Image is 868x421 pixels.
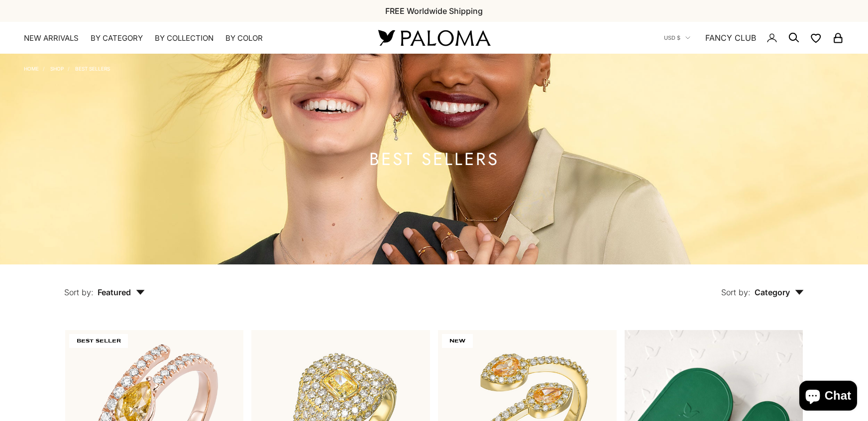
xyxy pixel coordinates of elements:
[155,33,214,43] summary: By Collection
[442,334,473,348] span: NEW
[24,64,110,72] nav: Breadcrumb
[24,33,354,43] nav: Primary navigation
[64,287,94,297] span: Sort by:
[24,66,39,72] a: Home
[75,66,110,72] a: BEST SELLERS
[369,153,499,166] h1: BEST SELLERS
[41,264,168,306] button: Sort by: Featured
[98,287,145,297] span: Featured
[664,33,680,42] span: USD $
[385,4,483,17] p: FREE Worldwide Shipping
[664,33,690,42] button: USD $
[69,334,128,348] span: BEST SELLER
[24,33,79,43] a: NEW ARRIVALS
[755,287,804,297] span: Category
[698,264,827,306] button: Sort by: Category
[50,66,64,72] a: Shop
[796,381,860,413] inbox-online-store-chat: Shopify online store chat
[225,33,263,43] summary: By Color
[705,31,756,44] a: FANCY CLUB
[721,287,751,297] span: Sort by:
[664,22,844,54] nav: Secondary navigation
[91,33,143,43] summary: By Category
